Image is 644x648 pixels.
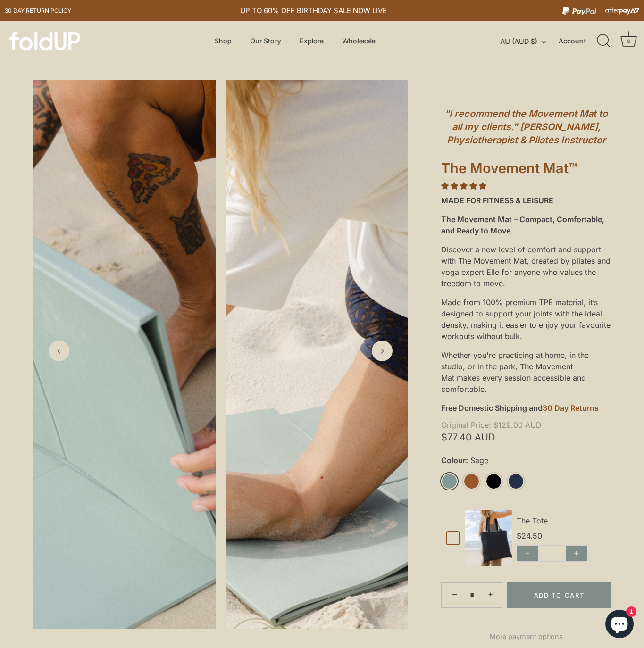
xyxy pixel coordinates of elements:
[593,31,614,51] a: Search
[465,510,512,566] img: Default Title
[500,37,556,46] button: AU (AUD $)
[441,456,611,465] label: Colour:
[441,473,458,490] a: Sage
[191,32,398,50] div: Primary navigation
[49,341,69,361] a: Previous slide
[441,403,543,413] strong: Free Domestic Shipping and
[372,341,393,361] a: Next slide
[441,433,611,441] span: $77.40 AUD
[242,32,289,50] a: Our Story
[618,31,639,51] a: Cart
[441,293,611,346] div: Made from 100% premium TPE material, it’s designed to support your joints with the ideal density,...
[441,160,611,181] h1: The Movement Mat™
[485,473,502,490] a: Black
[507,582,611,608] button: Add to Cart
[543,403,599,413] a: 30 Day Returns
[206,32,240,50] a: Shop
[464,582,479,608] input: Quantity
[441,421,608,429] span: $129.00 AUD
[602,610,636,640] inbox-online-store-chat: Shopify online store chat
[441,346,611,399] div: Whether you're practicing at home, in the studio, or in the park, The Movement Mat makes every se...
[443,584,464,605] a: −
[517,531,542,540] span: $24.50
[441,181,486,191] span: 4.86 stars
[441,196,553,205] strong: MADE FOR FITNESS & LEISURE
[463,473,480,490] a: Rust
[444,108,608,146] em: "I recommend the Movement Mat to all my clients." [PERSON_NAME], Physiotherapist & Pilates Instru...
[468,456,488,465] span: Sage
[559,35,595,47] a: Account
[441,240,611,293] div: Discover a new level of comfort and support with The Movement Mat, created by pilates and yoga ex...
[334,32,384,50] a: Wholesale
[624,36,633,46] div: 0
[517,515,606,526] div: The Tote
[292,32,332,50] a: Explore
[508,473,524,490] a: Midnight
[441,631,611,642] a: More payment options
[5,5,71,17] a: 30 day Return policy
[441,210,611,240] div: The Movement Mat – Compact, Comfortable, and Ready to Move.
[481,584,502,605] a: +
